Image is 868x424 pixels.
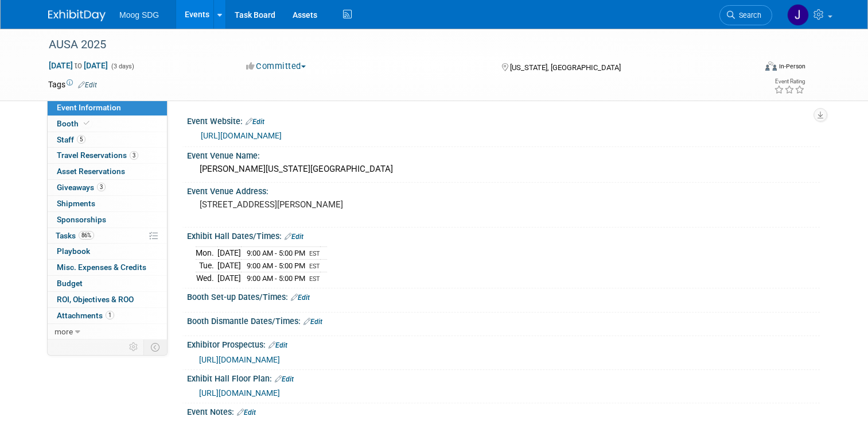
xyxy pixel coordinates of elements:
[694,60,805,77] div: Event Format
[510,63,621,72] span: [US_STATE], [GEOGRAPHIC_DATA]
[57,215,106,224] span: Sponsorships
[48,116,167,132] a: Booth
[57,246,90,256] span: Playbook
[48,100,167,115] a: Event Information
[187,336,820,351] div: Exhibitor Prospectus:
[48,132,167,148] a: Staff5
[309,250,320,257] span: EST
[247,274,305,283] span: 9:00 AM - 5:00 PM
[242,60,310,72] button: Committed
[55,327,73,336] span: more
[187,313,820,327] div: Booth Dismantle Dates/Times:
[217,260,241,272] td: [DATE]
[48,180,167,195] a: Giveaways3
[78,81,97,89] a: Edit
[237,408,256,417] a: Edit
[48,276,167,291] a: Budget
[57,295,134,304] span: ROI, Objectives & ROO
[196,272,217,284] td: Wed.
[765,61,777,71] img: Format-Inperson.png
[79,231,94,240] span: 86%
[196,160,811,178] div: [PERSON_NAME][US_STATE][GEOGRAPHIC_DATA]
[57,263,146,272] span: Misc. Expenses & Credits
[45,34,741,55] div: AUSA 2025
[196,260,217,272] td: Tue.
[187,288,820,303] div: Booth Set-up Dates/Times:
[787,4,809,26] img: Jaclyn Roberts
[735,11,761,20] span: Search
[48,244,167,259] a: Playbook
[247,261,305,270] span: 9:00 AM - 5:00 PM
[110,63,134,70] span: (3 days)
[124,340,144,354] td: Personalize Event Tab Strip
[303,318,322,326] a: Edit
[285,233,303,241] a: Edit
[130,151,138,160] span: 3
[48,10,106,21] img: ExhibitDay
[291,294,310,302] a: Edit
[187,147,820,161] div: Event Venue Name:
[106,311,114,319] span: 1
[57,119,92,128] span: Booth
[774,79,805,84] div: Event Rating
[97,183,106,191] span: 3
[309,275,320,283] span: EST
[275,375,294,383] a: Edit
[199,388,280,398] a: [URL][DOMAIN_NAME]
[779,62,805,71] div: In-Person
[719,5,772,25] a: Search
[48,260,167,275] a: Misc. Expenses & Credits
[57,151,138,160] span: Travel Reservations
[48,324,167,340] a: more
[268,341,287,349] a: Edit
[196,247,217,260] td: Mon.
[48,308,167,323] a: Attachments1
[57,135,85,144] span: Staff
[48,228,167,244] a: Tasks86%
[48,212,167,228] a: Sponsorships
[119,10,159,20] span: Moog SDG
[48,148,167,163] a: Travel Reservations3
[73,61,84,70] span: to
[309,263,320,270] span: EST
[187,370,820,385] div: Exhibit Hall Floor Plan:
[246,118,264,126] a: Edit
[77,135,85,144] span: 5
[201,131,282,140] a: [URL][DOMAIN_NAME]
[84,120,89,126] i: Booth reservation complete
[144,340,168,354] td: Toggle Event Tabs
[217,272,241,284] td: [DATE]
[57,311,114,320] span: Attachments
[57,167,125,176] span: Asset Reservations
[56,231,94,240] span: Tasks
[187,403,820,418] div: Event Notes:
[48,292,167,307] a: ROI, Objectives & ROO
[200,199,438,210] pre: [STREET_ADDRESS][PERSON_NAME]
[247,249,305,257] span: 9:00 AM - 5:00 PM
[187,183,820,197] div: Event Venue Address:
[57,183,106,192] span: Giveaways
[48,164,167,179] a: Asset Reservations
[48,60,108,71] span: [DATE] [DATE]
[199,355,280,364] a: [URL][DOMAIN_NAME]
[48,79,97,90] td: Tags
[57,103,121,112] span: Event Information
[57,279,83,288] span: Budget
[57,199,95,208] span: Shipments
[217,247,241,260] td: [DATE]
[187,113,820,128] div: Event Website:
[48,196,167,211] a: Shipments
[187,228,820,242] div: Exhibit Hall Dates/Times:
